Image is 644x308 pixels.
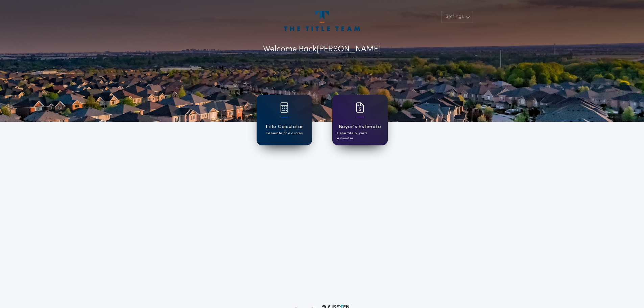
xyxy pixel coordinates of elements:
a: card iconTitle CalculatorGenerate title quotes [257,95,312,145]
p: Generate title quotes [266,131,303,136]
p: Generate buyer's estimates [337,131,383,141]
a: card iconBuyer's EstimateGenerate buyer's estimates [332,95,388,145]
h1: Title Calculator [265,123,303,131]
img: card icon [280,102,288,113]
p: Welcome Back [PERSON_NAME] [263,43,381,55]
h1: Buyer's Estimate [339,123,381,131]
img: card icon [356,102,364,113]
img: account-logo [284,11,360,31]
button: Settings [441,11,473,23]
